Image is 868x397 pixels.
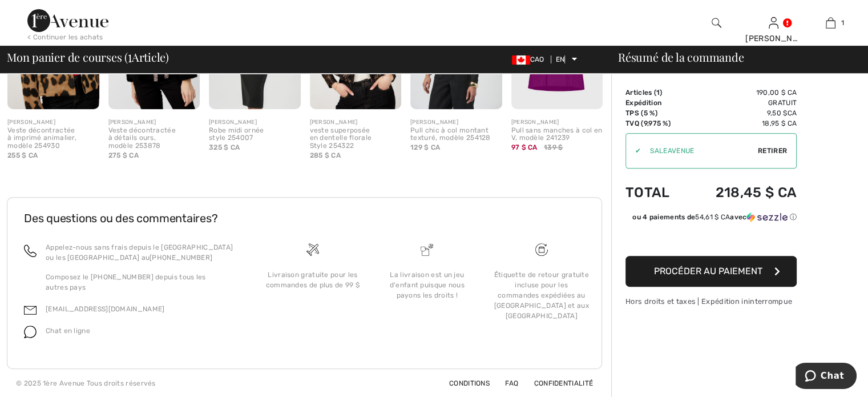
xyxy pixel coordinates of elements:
[46,243,233,262] font: Appelez-nous sans frais depuis le [GEOGRAPHIC_DATA] ou les [GEOGRAPHIC_DATA] au
[520,379,594,387] a: Confidentialité
[46,327,90,335] font: Chat en ligne
[556,55,565,63] font: EN
[544,143,563,151] font: 139 $
[535,243,548,256] img: Livraison gratuite pour les commandes de plus de 99 $
[435,379,490,387] a: Conditions
[841,19,844,27] font: 1
[410,119,458,126] font: [PERSON_NAME]
[625,226,797,252] iframe: PayPal-paypal
[769,17,778,28] a: Se connecter
[625,119,671,127] font: TVQ (9,975 %)
[730,213,746,221] font: avec
[209,119,257,126] font: [PERSON_NAME]
[695,213,730,221] font: 54,61 $ CA
[625,99,661,107] font: Expédition
[7,151,38,159] font: 255 $ CA
[641,134,758,168] input: Code promotionnel
[390,271,465,299] font: La livraison est un jeu d'enfant puisque nous payons les droits !
[108,119,156,126] font: [PERSON_NAME]
[410,143,440,151] font: 129 $ CA
[7,119,55,126] font: [PERSON_NAME]
[654,266,762,276] font: Procéder au paiement
[511,126,603,142] font: Pull sans manches à col en V, modèle 241239
[16,379,156,387] font: © 2025 1ère Avenue Tous droits réservés
[108,126,176,150] font: Veste décontractée à détails ours, modèle 253878
[769,16,778,30] img: Mes informations
[635,147,641,155] font: ✔
[511,143,538,151] font: 97 $ CA
[310,151,341,159] font: 285 $ CA
[132,49,169,65] font: Article)
[46,273,206,291] font: Composez le [PHONE_NUMBER] depuis tous les autres pays
[46,305,164,313] a: [EMAIL_ADDRESS][DOMAIN_NAME]
[511,119,559,126] font: [PERSON_NAME]
[745,34,812,43] font: [PERSON_NAME]
[716,185,797,200] font: 218,45 $ CA
[310,119,358,126] font: [PERSON_NAME]
[826,16,835,30] img: Mon sac
[756,89,797,97] font: 190,00 $ CA
[24,244,37,257] img: appel
[530,55,544,63] font: CAO
[802,16,858,30] a: 1
[421,243,433,256] img: La livraison est un jeu d'enfant puisque nous payons les droits !
[632,213,695,221] font: ou 4 paiements de
[767,109,797,117] font: 9,50 $CA
[7,126,76,150] font: Veste décontractée à imprimé animalier, modèle 254930
[7,49,128,65] font: Mon panier de courses (
[266,271,360,289] font: Livraison gratuite pour les commandes de plus de 99 $
[656,89,660,97] font: 1
[491,379,518,387] a: FAQ
[24,304,37,316] img: e-mail
[762,119,797,127] font: 18,95 $ CA
[534,379,594,387] font: Confidentialité
[625,109,657,117] font: TPS (5 %)
[24,326,37,338] img: chat
[790,213,797,221] font: ⓘ
[712,16,721,30] img: rechercher sur le site
[625,256,797,287] button: Procéder au paiement
[209,143,240,151] font: 325 $ CA
[512,55,530,65] img: Dollar canadien
[618,49,744,65] font: Résumé de la commande
[306,243,319,256] img: Livraison gratuite pour les commandes de plus de 99 $
[410,126,491,142] font: Pull chic à col montant texturé, modèle 254128
[128,46,132,66] font: 1
[449,379,490,387] font: Conditions
[625,212,797,226] div: ou 4 paiements de54,61 $ CAavecSezzle Cliquez pour en savoir plus sur Sezzle
[27,9,108,32] img: 1ère Avenue
[746,212,788,222] img: Sezzle
[505,379,518,387] font: FAQ
[494,271,589,320] font: Étiquette de retour gratuite incluse pour les commandes expédiées au [GEOGRAPHIC_DATA] et aux [GE...
[796,363,857,391] iframe: Opens a widget where you can chat to one of our agents
[625,297,792,306] font: Hors droits et taxes | Expédition ininterrompue
[758,147,787,155] font: Retirer
[24,211,218,225] font: Des questions ou des commentaires?
[27,33,103,41] font: < Continuer les achats
[625,89,656,97] font: Articles (
[150,254,212,262] font: [PHONE_NUMBER]
[310,126,372,150] font: veste superposée en dentelle florale Style 254322
[209,126,264,142] font: Robe midi ornée style 254007
[660,89,662,97] font: )
[768,99,797,107] font: Gratuit
[625,185,670,200] font: Total
[108,151,139,159] font: 275 $ CA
